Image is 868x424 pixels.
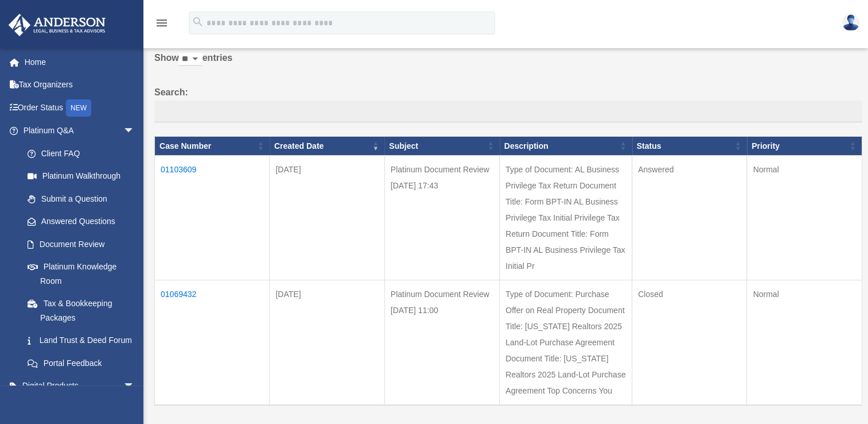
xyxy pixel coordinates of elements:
[16,210,141,233] a: Answered Questions
[632,280,747,406] td: Closed
[8,96,152,120] a: Order StatusNEW
[179,53,203,66] select: Showentries
[270,156,384,280] td: [DATE]
[154,84,862,122] label: Search:
[155,136,270,156] th: Case Number: activate to sort column ascending
[16,256,146,292] a: Platinum Knowledge Room
[155,280,270,406] td: 01069432
[500,280,632,406] td: Type of Document: Purchase Offer on Real Property Document Title: [US_STATE] Realtors 2025 Land-L...
[123,120,146,143] span: arrow_drop_down
[16,329,146,352] a: Land Trust & Deed Forum
[16,142,146,165] a: Client FAQ
[747,136,862,156] th: Priority: activate to sort column ascending
[632,156,747,280] td: Answered
[842,14,859,31] img: User Pic
[8,375,152,398] a: Digital Productsarrow_drop_down
[384,156,499,280] td: Platinum Document Review [DATE] 17:43
[500,136,632,156] th: Description: activate to sort column ascending
[16,187,146,210] a: Submit a Question
[632,136,747,156] th: Status: activate to sort column ascending
[8,120,146,142] a: Platinum Q&Aarrow_drop_down
[5,14,109,36] img: Anderson Advisors Platinum Portal
[192,16,204,28] i: search
[747,156,862,280] td: Normal
[270,136,384,156] th: Created Date: activate to sort column ascending
[155,16,169,30] i: menu
[16,292,146,329] a: Tax & Bookkeeping Packages
[155,156,270,280] td: 01103609
[16,233,146,256] a: Document Review
[270,280,384,406] td: [DATE]
[500,156,632,280] td: Type of Document: AL Business Privilege Tax Return Document Title: Form BPT-IN AL Business Privil...
[66,99,91,117] div: NEW
[8,51,152,74] a: Home
[8,74,152,97] a: Tax Organizers
[154,101,862,122] input: Search:
[16,352,146,375] a: Portal Feedback
[155,20,169,30] a: menu
[747,280,862,406] td: Normal
[123,375,146,398] span: arrow_drop_down
[16,165,146,188] a: Platinum Walkthrough
[384,280,499,406] td: Platinum Document Review [DATE] 11:00
[154,50,862,78] label: Show entries
[384,136,499,156] th: Subject: activate to sort column ascending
